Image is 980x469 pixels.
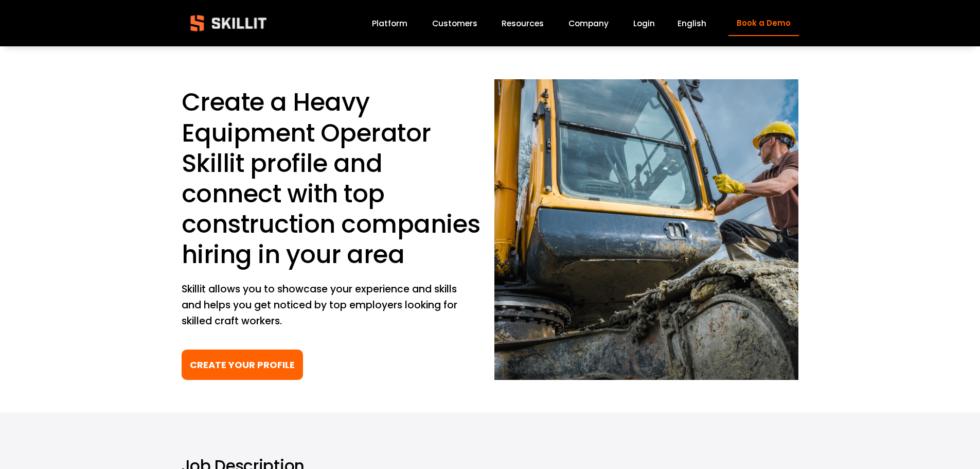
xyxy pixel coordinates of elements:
[678,18,706,29] span: English
[182,87,486,270] h1: Create a Heavy Equipment Operator Skillit profile and connect with top construction companies hir...
[502,16,544,30] a: folder dropdown
[502,18,544,29] span: Resources
[633,16,655,30] a: Login
[568,16,609,30] a: Company
[182,8,275,39] img: Skillit
[432,16,477,30] a: Customers
[372,16,407,30] a: Platform
[182,350,304,380] a: CREATE YOUR PROFILE
[182,282,460,329] p: Skillit allows you to showcase your experience and skills and helps you get noticed by top employ...
[728,11,798,36] a: Book a Demo
[678,16,706,30] div: language picker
